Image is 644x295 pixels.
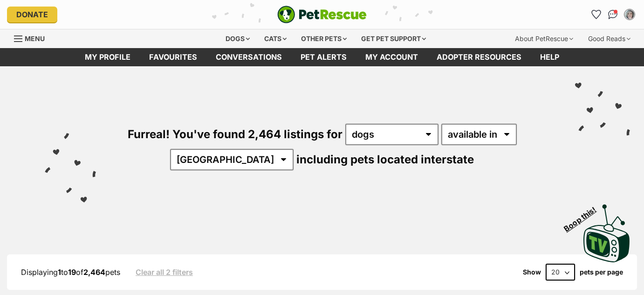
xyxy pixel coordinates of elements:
[523,268,541,276] span: Show
[562,199,605,233] span: Boop this!
[589,7,637,22] ul: Account quick links
[14,29,51,46] a: Menu
[291,48,356,66] a: Pet alerts
[355,29,432,48] div: Get pet support
[622,7,637,22] button: My account
[625,10,634,19] img: Amanda Monteith profile pic
[83,267,105,277] strong: 2,464
[58,267,61,277] strong: 1
[258,29,293,48] div: Cats
[589,7,603,22] a: Favourites
[136,268,193,276] a: Clear all 2 filters
[583,196,630,264] a: Boop this!
[75,48,140,66] a: My profile
[356,48,427,66] a: My account
[427,48,531,66] a: Adopter resources
[128,127,343,141] span: Furreal! You've found 2,464 listings for
[140,48,206,66] a: Favourites
[608,10,618,19] img: chat-41dd97257d64d25036548639549fe6c8038ab92f7586957e7f3b1b290dea8141.svg
[21,267,120,277] span: Displaying to of pets
[582,29,637,48] div: Good Reads
[508,29,580,48] div: About PetRescue
[25,35,45,42] span: Menu
[295,29,353,48] div: Other pets
[605,7,620,22] a: Conversations
[277,6,367,23] img: logo-e224e6f780fb5917bec1dbf3a21bbac754714ae5b6737aabdf751b685950b380.svg
[7,7,57,22] a: Donate
[219,29,256,48] div: Dogs
[531,48,569,66] a: Help
[277,6,367,23] a: PetRescue
[296,153,474,166] span: including pets located interstate
[206,48,291,66] a: conversations
[580,268,623,276] label: pets per page
[68,267,76,277] strong: 19
[583,204,630,262] img: PetRescue TV logo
